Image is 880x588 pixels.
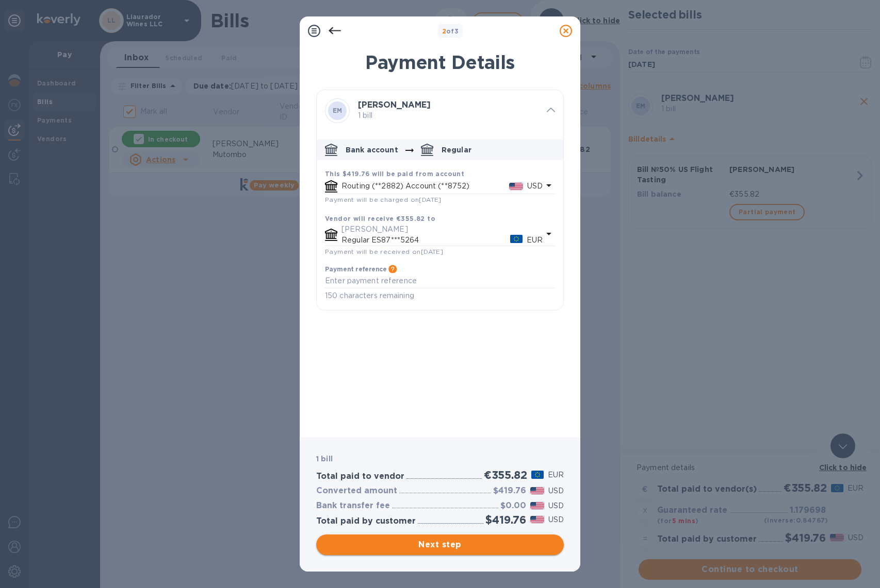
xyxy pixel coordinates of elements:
div: default-method [317,135,563,310]
p: EUR [548,470,564,480]
p: USD [527,181,543,192]
p: Routing (**2882) Account (**8752) [341,181,509,192]
h2: €355.82 [484,469,527,481]
h2: $419.76 [485,513,526,526]
h3: Total paid by customer [316,516,416,526]
b: 1 bill [316,455,333,463]
img: USD [530,516,544,523]
h3: $0.00 [500,501,526,511]
p: USD [548,486,564,496]
div: EM[PERSON_NAME] 1 bill [317,90,563,131]
b: [PERSON_NAME] [358,100,431,110]
p: USD [548,514,564,525]
img: USD [530,502,544,509]
span: Payment will be received on [DATE] [325,248,443,255]
b: Vendor will receive €355.82 to [325,215,435,222]
p: [PERSON_NAME] [341,224,543,235]
h1: Payment Details [316,51,564,73]
h3: $419.76 [493,486,526,496]
button: Next step [316,534,564,555]
p: EUR [527,235,543,246]
span: Next step [324,539,556,551]
span: 2 [442,27,446,35]
p: 150 characters remaining [325,290,555,302]
b: This $419.76 will be paid from account [325,170,464,178]
b: EM [333,107,343,114]
p: 1 bill [358,110,539,121]
h3: Payment reference [325,266,386,273]
p: USD [548,500,564,511]
p: Regular [442,145,471,155]
h3: Bank transfer fee [316,501,390,511]
img: USD [509,183,523,190]
img: USD [530,487,544,494]
p: Regular ES87***5264 [341,235,510,246]
b: of 3 [442,27,459,35]
h3: Converted amount [316,486,397,496]
h3: Total paid to vendor [316,472,404,481]
p: Bank account [346,145,398,155]
span: Payment will be charged on [DATE] [325,196,442,203]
